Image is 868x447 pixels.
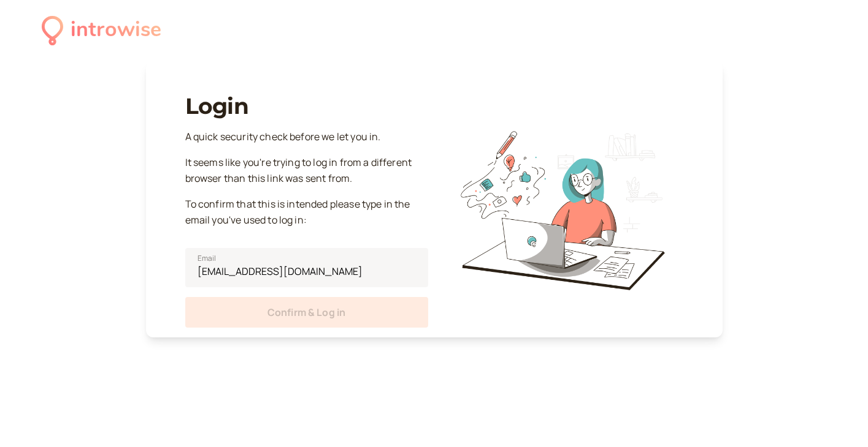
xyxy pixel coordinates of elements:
[185,297,428,328] button: Confirm & Log in
[185,155,428,187] p: It seems like you're trying to log in from a different browser than this link was sent from.
[71,13,161,47] div: introwise
[185,129,428,145] p: A quick security check before we let you in.
[185,248,428,287] input: Email
[42,13,161,47] a: introwise
[198,252,217,265] span: Email
[185,197,428,228] p: To confirm that this is intended please type in the email you've used to log in:
[185,93,428,119] h1: Login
